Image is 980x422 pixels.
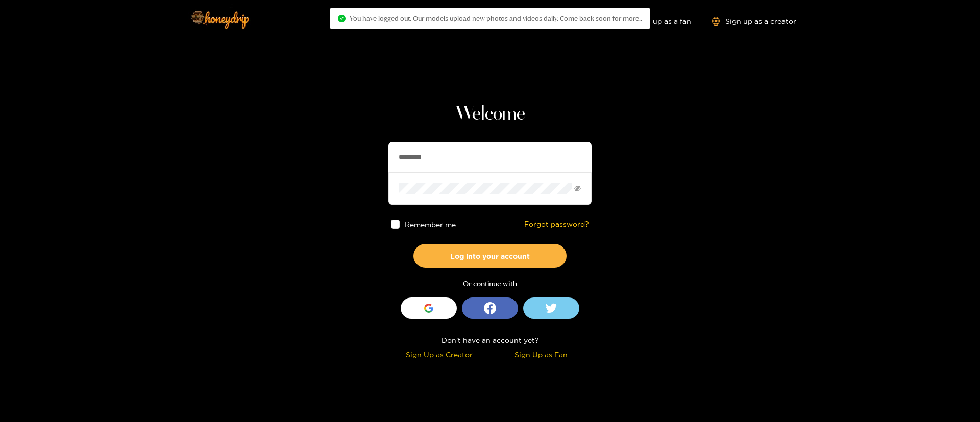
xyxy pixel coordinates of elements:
span: Remember me [405,220,456,228]
h1: Welcome [388,102,592,127]
div: Don't have an account yet? [388,334,592,346]
a: Sign up as a fan [621,17,691,26]
span: eye-invisible [574,185,581,192]
a: Forgot password? [524,220,589,229]
div: Sign Up as Fan [493,349,589,360]
a: Sign up as a creator [712,17,796,26]
div: Sign Up as Creator [391,349,487,360]
button: Log into your account [413,244,567,268]
div: Or continue with [388,278,592,290]
span: check-circle [338,15,346,22]
span: You have logged out. Our models upload new photos and videos daily. Come back soon for more.. [350,14,642,22]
